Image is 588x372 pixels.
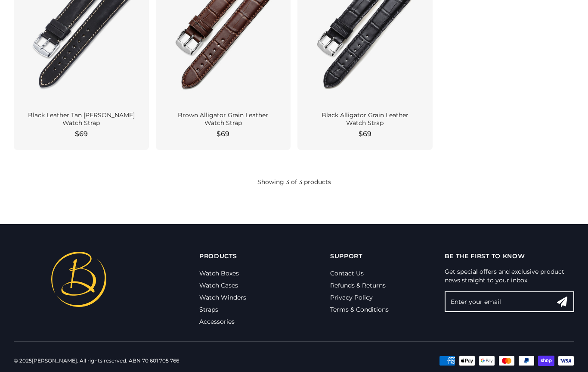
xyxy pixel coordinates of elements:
a: Accessories [199,318,235,325]
a: Watch Boxes [199,269,239,277]
p: Be the first to know [445,252,575,260]
div: Showing 3 of 3 products [14,178,574,186]
div: Brown Alligator Grain Leather Watch Strap [166,112,281,127]
p: Support [330,252,389,260]
button: Search [550,291,574,312]
div: Black Leather Tan [PERSON_NAME] Watch Strap [24,112,139,127]
a: Watch Winders [199,294,246,301]
div: Black Alligator Grain Leather Watch Strap [308,112,422,127]
input: Enter your email [445,291,575,312]
a: Watch Cases [199,281,238,289]
a: [PERSON_NAME] [32,357,77,364]
a: Straps [199,306,218,313]
span: $69 [217,129,229,139]
p: Products [199,252,246,260]
a: Contact Us [330,269,364,277]
span: $69 [75,129,88,139]
a: Privacy Policy [330,294,373,301]
a: Terms & Conditions [330,306,389,313]
a: Refunds & Returns [330,281,386,289]
p: Get special offers and exclusive product news straight to your inbox. [445,267,575,284]
span: $69 [359,129,371,139]
div: © 2025 . All rights reserved. ABN 70 601 705 766 [14,357,179,364]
